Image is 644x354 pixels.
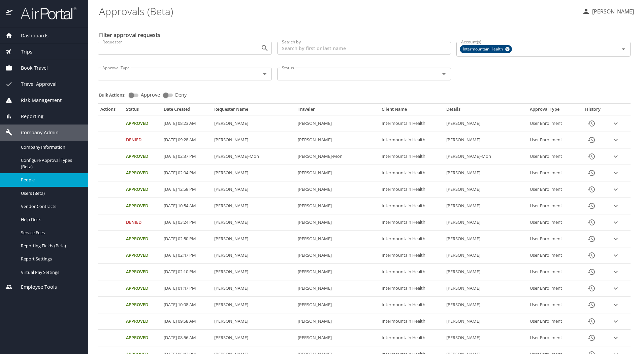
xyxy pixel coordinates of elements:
td: [PERSON_NAME] [444,264,527,280]
th: Actions [98,106,123,115]
p: [PERSON_NAME] [590,7,634,15]
button: expand row [611,151,621,162]
button: expand row [611,300,621,310]
td: [DATE] 09:58 AM [161,313,212,330]
td: [PERSON_NAME] [295,165,379,181]
td: [PERSON_NAME] [295,198,379,214]
span: People [21,177,80,183]
td: Approved [123,181,161,198]
button: History [583,313,600,329]
span: Deny [175,93,187,97]
td: [PERSON_NAME] [295,330,379,346]
td: Intermountain Health [379,280,444,297]
input: Search by first or last name [277,42,451,55]
button: expand row [611,267,621,277]
button: History [583,165,600,181]
td: [DATE] 02:47 PM [161,247,212,264]
td: [PERSON_NAME] [212,280,295,297]
td: [DATE] 08:23 AM [161,115,212,132]
td: Approved [123,280,161,297]
td: [DATE] 09:28 AM [161,132,212,148]
td: Intermountain Health [379,198,444,214]
td: [PERSON_NAME] [295,231,379,247]
td: [PERSON_NAME] [444,313,527,330]
td: [PERSON_NAME] [212,231,295,247]
button: expand row [611,217,621,227]
span: Travel Approval [12,80,57,88]
td: Intermountain Health [379,264,444,280]
td: [PERSON_NAME] [444,115,527,132]
td: [PERSON_NAME] [444,231,527,247]
td: Intermountain Health [379,181,444,198]
td: User Enrollment [527,148,578,165]
td: Approved [123,313,161,330]
th: Traveler [295,106,379,115]
td: [PERSON_NAME] [295,280,379,297]
button: History [583,115,600,132]
button: expand row [611,333,621,343]
td: [PERSON_NAME] [444,214,527,231]
button: History [583,247,600,263]
span: Configure Approval Types (Beta) [21,157,80,170]
td: Approved [123,231,161,247]
td: [PERSON_NAME] [212,264,295,280]
td: Intermountain Health [379,247,444,264]
td: [DATE] 10:54 AM [161,198,212,214]
button: History [583,132,600,148]
td: [DATE] 01:47 PM [161,280,212,297]
button: expand row [611,118,621,129]
span: Dashboards [12,32,49,39]
td: [PERSON_NAME]-Mon [212,148,295,165]
button: History [583,198,600,214]
td: [DATE] 03:24 PM [161,214,212,231]
td: Approved [123,165,161,181]
th: Status [123,106,161,115]
td: [DATE] 02:04 PM [161,165,212,181]
button: expand row [611,135,621,145]
button: History [583,264,600,280]
td: [PERSON_NAME] [212,115,295,132]
h2: Filter approval requests [99,30,160,40]
p: Bulk Actions: [99,92,131,98]
td: User Enrollment [527,247,578,264]
td: Intermountain Health [379,330,444,346]
button: Open [260,69,269,79]
td: [PERSON_NAME] [444,297,527,313]
td: [PERSON_NAME] [212,297,295,313]
td: [DATE] 02:10 PM [161,264,212,280]
td: [PERSON_NAME]-Mon [444,148,527,165]
span: Risk Management [12,97,62,104]
td: [PERSON_NAME] [444,165,527,181]
div: Intermountain Health [460,45,512,53]
td: Denied [123,214,161,231]
span: Service Fees [21,229,80,236]
span: Vendor Contracts [21,203,80,210]
button: expand row [611,168,621,178]
img: airportal-logo.png [13,7,76,20]
td: User Enrollment [527,214,578,231]
td: [PERSON_NAME] [212,247,295,264]
td: [PERSON_NAME] [295,247,379,264]
td: Intermountain Health [379,132,444,148]
td: [PERSON_NAME] [444,198,527,214]
td: [PERSON_NAME] [444,280,527,297]
span: Users (Beta) [21,190,80,197]
span: Company Admin [12,129,59,136]
td: Approved [123,115,161,132]
td: User Enrollment [527,165,578,181]
td: [PERSON_NAME] [212,132,295,148]
td: [PERSON_NAME] [444,330,527,346]
td: Intermountain Health [379,313,444,330]
th: Approval Type [527,106,578,115]
td: [PERSON_NAME] [295,313,379,330]
td: [PERSON_NAME] [212,198,295,214]
th: Requester Name [212,106,295,115]
td: [DATE] 10:08 AM [161,297,212,313]
button: Open [619,44,628,54]
th: Client Name [379,106,444,115]
span: Report Settings [21,256,80,262]
td: Intermountain Health [379,165,444,181]
td: [DATE] 12:59 PM [161,181,212,198]
span: Trips [12,48,32,56]
td: Approved [123,330,161,346]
